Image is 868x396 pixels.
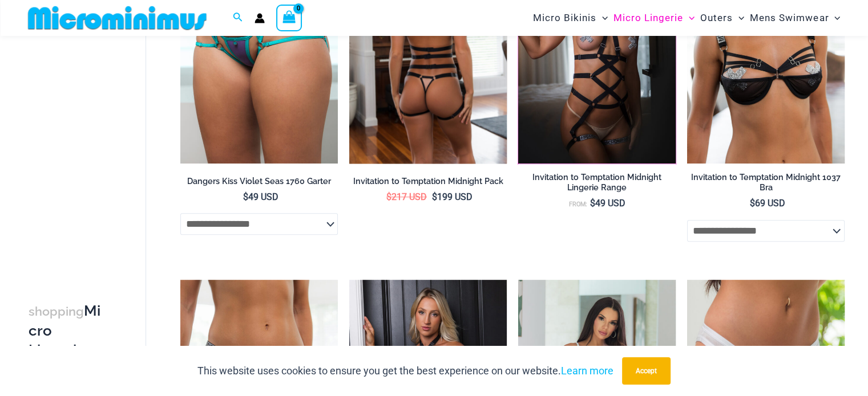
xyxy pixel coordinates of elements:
[683,3,695,32] span: Menu Toggle
[697,3,747,32] a: OutersMenu ToggleMenu Toggle
[750,198,785,209] bdi: 69 USD
[530,3,611,32] a: Micro BikinisMenu ToggleMenu Toggle
[611,3,697,32] a: Micro LingerieMenu ToggleMenu Toggle
[233,11,243,25] a: Search icon link
[750,3,829,32] span: Mens Swimwear
[518,172,676,198] a: Invitation to Temptation Midnight Lingerie Range
[829,3,840,32] span: Menu Toggle
[180,176,338,191] a: Dangers Kiss Violet Seas 1760 Garter
[622,357,671,385] button: Accept
[561,365,613,377] a: Learn more
[386,191,391,202] span: $
[255,13,265,23] a: Account icon link
[590,198,625,209] bdi: 49 USD
[569,201,587,208] span: From:
[518,172,676,193] h2: Invitation to Temptation Midnight Lingerie Range
[750,198,755,209] span: $
[23,5,211,31] img: MM SHOP LOGO FLAT
[613,3,683,32] span: Micro Lingerie
[243,191,248,202] span: $
[197,362,613,379] p: This website uses cookies to ensure you get the best experience on our website.
[349,176,507,191] a: Invitation to Temptation Midnight Pack
[29,38,131,266] iframe: TrustedSite Certified
[432,191,437,202] span: $
[528,2,845,34] nav: Site Navigation
[349,176,507,187] h2: Invitation to Temptation Midnight Pack
[386,191,427,202] bdi: 217 USD
[533,3,596,32] span: Micro Bikinis
[687,172,845,193] h2: Invitation to Temptation Midnight 1037 Bra
[29,301,106,360] h3: Micro Lingerie
[700,3,733,32] span: Outers
[590,198,595,209] span: $
[733,3,744,32] span: Menu Toggle
[687,172,845,198] a: Invitation to Temptation Midnight 1037 Bra
[747,3,843,32] a: Mens SwimwearMenu ToggleMenu Toggle
[180,176,338,187] h2: Dangers Kiss Violet Seas 1760 Garter
[596,3,608,32] span: Menu Toggle
[29,304,84,319] span: shopping
[243,191,278,202] bdi: 49 USD
[432,191,473,202] bdi: 199 USD
[276,5,302,31] a: View Shopping Cart, empty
